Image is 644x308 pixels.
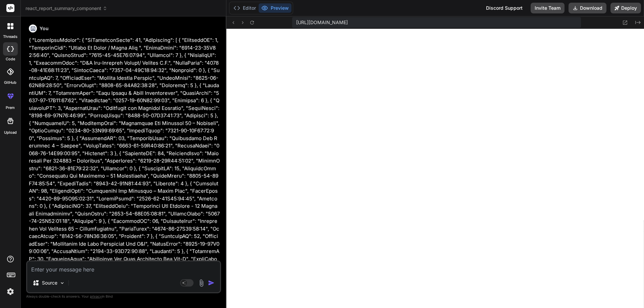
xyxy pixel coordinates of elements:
[610,3,641,13] button: Deploy
[26,293,221,300] p: Always double-check its answers. Your in Bind
[4,130,17,135] label: Upload
[208,280,215,286] img: icon
[40,25,49,32] h6: You
[198,279,205,287] img: attachment
[482,3,527,13] div: Discord Support
[531,3,565,13] button: Invite Team
[3,34,17,40] label: threads
[25,5,107,12] span: react_report_summary_component
[5,286,16,297] img: settings
[4,80,16,85] label: GitHub
[59,280,65,286] img: Pick Models
[42,280,57,286] p: Source
[296,19,348,26] span: [URL][DOMAIN_NAME]
[6,56,15,62] label: code
[569,3,606,13] button: Download
[90,294,102,298] span: privacy
[6,105,15,111] label: prem
[231,3,259,13] button: Editor
[259,3,291,13] button: Preview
